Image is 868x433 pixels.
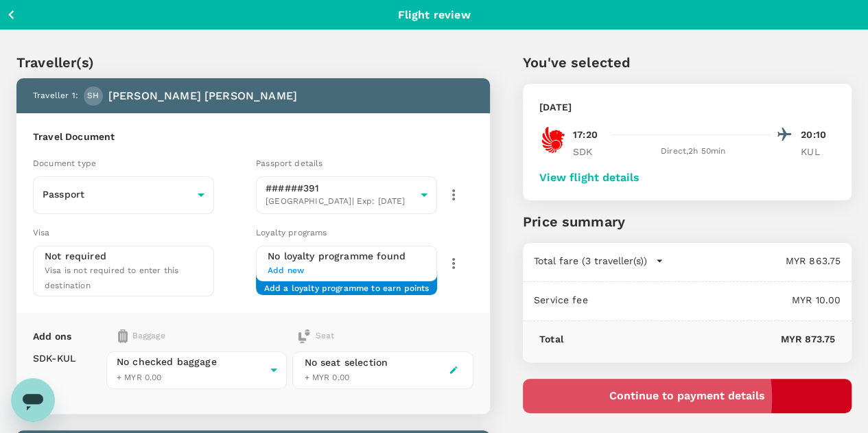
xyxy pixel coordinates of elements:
[33,178,214,212] div: Passport
[33,130,473,145] h6: Travel Document
[33,351,75,365] p: SDK - KUL
[264,282,430,284] span: Add a loyalty programme to earn points
[118,329,250,343] div: Baggage
[615,145,771,159] div: Direct , 2h 50min
[534,293,588,307] p: Service fee
[523,52,852,73] p: You've selected
[5,6,126,23] button: Back to flight results
[539,100,572,114] p: [DATE]
[573,128,598,142] p: 17:20
[33,89,78,103] p: Traveller 1 :
[25,8,126,21] p: Back to flight results
[266,181,415,195] p: ######391
[297,329,334,343] div: Seat
[304,373,349,382] span: + MYR 0.00
[11,378,55,422] iframe: Button to launch messaging window
[43,187,192,201] p: Passport
[108,88,297,104] p: [PERSON_NAME] [PERSON_NAME]
[45,266,178,290] span: Visa is not required to enter this destination
[573,145,607,159] p: SDK
[117,373,162,382] span: + MYR 0.00
[268,264,425,278] span: Add new
[256,172,437,218] div: ######391[GEOGRAPHIC_DATA]| Exp: [DATE]
[664,254,841,268] p: MYR 863.75
[256,159,322,168] span: Passport details
[539,332,563,346] p: Total
[256,228,327,237] span: Loyalty programs
[588,293,841,307] p: MYR 10.00
[523,379,852,413] button: Continue to payment details
[539,172,640,184] button: View flight details
[398,7,471,23] p: Flight review
[268,249,425,264] h6: No loyalty programme found
[117,355,265,368] div: No checked baggage
[539,126,567,154] img: OD
[563,332,835,346] p: MYR 873.75
[33,329,71,343] p: Add ons
[801,145,835,159] p: KUL
[45,249,106,263] p: Not required
[16,52,490,73] p: Traveller(s)
[297,329,311,343] img: baggage-icon
[266,195,415,209] span: [GEOGRAPHIC_DATA] | Exp: [DATE]
[534,254,664,268] button: Total fare (3 traveller(s))
[801,128,835,142] p: 20:10
[87,89,99,103] span: SH
[304,355,388,370] div: No seat selection
[534,254,647,268] p: Total fare (3 traveller(s))
[106,351,287,389] div: No checked baggage+ MYR 0.00
[118,329,128,343] img: baggage-icon
[523,211,852,232] p: Price summary
[33,228,50,237] span: Visa
[33,159,96,168] span: Document type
